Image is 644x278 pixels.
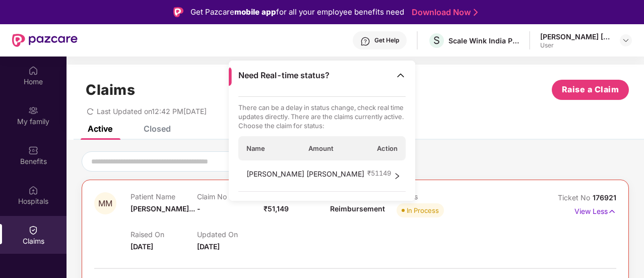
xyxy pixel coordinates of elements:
[308,144,334,153] span: Amount
[28,225,38,235] img: svg+xml;base64,PHN2ZyBpZD0iQ2xhaW0iIHhtbG5zPSJodHRwOi8vd3d3LnczLm9yZy8yMDAwL3N2ZyIgd2lkdGg9IjIwIi...
[246,169,364,184] span: [PERSON_NAME] [PERSON_NAME]
[407,205,439,215] div: In Process
[12,34,78,47] img: New Pazcare Logo
[622,36,630,44] img: svg+xml;base64,PHN2ZyBpZD0iRHJvcGRvd24tMzJ4MzIiIHhtbG5zPSJodHRwOi8vd3d3LnczLm9yZy8yMDAwL3N2ZyIgd2...
[131,230,197,239] p: Raised On
[397,192,463,201] p: Status
[558,193,593,202] span: Ticket No
[87,107,94,116] span: redo
[238,103,406,130] p: There can be a delay in status change, check real time updates directly. There are the claims cur...
[540,41,611,49] div: User
[593,193,616,202] span: 176921
[396,70,406,80] img: Toggle Icon
[197,192,264,201] p: Claim No
[433,34,440,46] span: S
[412,7,475,18] a: Download Now
[234,7,276,17] strong: mobile app
[474,7,478,18] img: Stroke
[98,199,112,208] span: MM
[360,36,370,46] img: svg+xml;base64,PHN2ZyBpZD0iSGVscC0zMngzMiIgeG1sbnM9Imh0dHA6Ly93d3cudzMub3JnLzIwMDAvc3ZnIiB3aWR0aD...
[330,204,385,213] span: Reimbursement
[608,206,616,217] img: svg+xml;base64,PHN2ZyB4bWxucz0iaHR0cDovL3d3dy53My5vcmcvMjAwMC9zdmciIHdpZHRoPSIxNyIgaGVpZ2h0PSIxNy...
[173,7,183,17] img: Logo
[86,81,135,98] h1: Claims
[190,6,404,18] div: Get Pazcare for all your employee benefits need
[197,242,220,251] span: [DATE]
[131,242,153,251] span: [DATE]
[88,124,112,134] div: Active
[197,204,201,213] span: -
[97,107,207,116] span: Last Updated on 12:42 PM[DATE]
[394,169,401,184] span: right
[131,192,197,201] p: Patient Name
[374,36,399,44] div: Get Help
[197,230,264,239] p: Updated On
[552,80,629,100] button: Raise a Claim
[574,203,616,217] p: View Less
[144,124,171,134] div: Closed
[238,70,330,81] span: Need Real-time status?
[28,145,38,155] img: svg+xml;base64,PHN2ZyBpZD0iQmVuZWZpdHMiIHhtbG5zPSJodHRwOi8vd3d3LnczLm9yZy8yMDAwL3N2ZyIgd2lkdGg9Ij...
[28,185,38,195] img: svg+xml;base64,PHN2ZyBpZD0iSG9zcGl0YWxzIiB4bWxucz0iaHR0cDovL3d3dy53My5vcmcvMjAwMC9zdmciIHdpZHRoPS...
[246,144,265,153] span: Name
[367,169,391,178] span: ₹ 51149
[448,36,519,45] div: Scale Wink India Private Limited
[28,105,38,116] img: svg+xml;base64,PHN2ZyB3aWR0aD0iMjAiIGhlaWdodD0iMjAiIHZpZXdCb3g9IjAgMCAyMCAyMCIgZmlsbD0ibm9uZSIgeG...
[562,83,619,96] span: Raise a Claim
[377,144,398,153] span: Action
[28,66,38,76] img: svg+xml;base64,PHN2ZyBpZD0iSG9tZSIgeG1sbnM9Imh0dHA6Ly93d3cudzMub3JnLzIwMDAvc3ZnIiB3aWR0aD0iMjAiIG...
[131,204,195,213] span: [PERSON_NAME]...
[540,32,611,41] div: [PERSON_NAME] [PERSON_NAME]
[264,204,289,213] span: ₹51,149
